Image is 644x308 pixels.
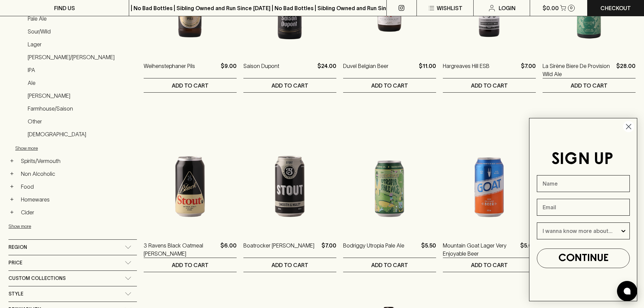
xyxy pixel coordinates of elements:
p: ADD TO CART [172,261,209,269]
p: ADD TO CART [571,81,607,90]
button: + [8,196,15,203]
div: Custom Collections [8,271,137,286]
p: ADD TO CART [271,81,308,90]
button: + [8,209,15,216]
input: Name [537,175,630,192]
span: SIGN UP [551,152,613,167]
span: Region [8,243,27,252]
a: [PERSON_NAME] [25,90,137,101]
a: Cider [18,207,137,218]
div: Region [8,240,137,255]
button: ADD TO CART [144,78,237,92]
a: [DEMOGRAPHIC_DATA] [25,128,137,140]
a: Ale [25,77,137,89]
button: Show more [8,219,97,233]
button: Show Options [620,223,627,239]
button: ADD TO CART [543,78,636,92]
p: ADD TO CART [371,261,408,269]
a: IPA [25,64,137,76]
p: $11.00 [419,62,436,78]
button: + [8,158,15,164]
button: + [8,183,15,190]
p: $28.00 [616,62,636,78]
input: Email [537,199,630,216]
p: ADD TO CART [371,81,408,90]
a: Food [18,181,137,192]
a: Sour/Wild [25,26,137,37]
span: Style [8,290,23,298]
input: I wanna know more about... [543,223,620,239]
p: Checkout [600,4,631,12]
p: $0.00 [543,4,559,12]
button: Close dialog [623,121,635,133]
a: 3 Ravens Black Oatmeal [PERSON_NAME] [144,241,218,258]
a: La Sirène Biere De Provision Wild Ale [543,62,614,78]
p: ADD TO CART [471,261,508,269]
div: FLYOUT Form [522,111,644,308]
p: $6.00 [220,241,237,258]
button: + [8,170,15,177]
p: ADD TO CART [471,81,508,90]
a: Bodriggy Utropia Pale Ale [343,241,404,258]
p: ADD TO CART [271,261,308,269]
p: $5.00 [520,241,536,258]
img: Bodriggy Utropia Pale Ale [343,113,436,231]
p: $7.00 [521,62,536,78]
p: $9.00 [221,62,237,78]
a: Mountain Goat Lager Very Enjoyable Beer [443,241,518,258]
img: 3 Ravens Black Oatmeal Stout [144,113,237,231]
p: $7.00 [321,241,336,258]
button: ADD TO CART [243,258,336,272]
p: $24.00 [317,62,336,78]
a: Other [25,116,137,127]
button: ADD TO CART [144,258,237,272]
a: Lager [25,39,137,50]
a: Spirits/Vermouth [18,155,137,167]
span: Price [8,259,22,267]
p: $5.50 [421,241,436,258]
p: FIND US [54,4,75,12]
a: Saison Dupont [243,62,279,78]
div: Price [8,255,137,270]
p: ADD TO CART [172,81,209,90]
a: Boatrocker [PERSON_NAME] [243,241,314,258]
a: Farmhouse/Saison [25,103,137,114]
button: ADD TO CART [343,78,436,92]
a: Weihenstephaner Pils [144,62,195,78]
button: Show more [15,141,104,155]
a: Pale Ale [25,13,137,24]
p: Login [499,4,516,12]
a: Non Alcoholic [18,168,137,180]
button: CONTINUE [537,248,630,268]
button: ADD TO CART [243,78,336,92]
img: Mountain Goat Lager Very Enjoyable Beer [443,113,536,231]
span: Custom Collections [8,274,66,283]
a: [PERSON_NAME]/[PERSON_NAME] [25,51,137,63]
img: Boatrocker Stout [243,113,336,231]
p: Wishlist [437,4,462,12]
a: Duvel Belgian Beer [343,62,388,78]
div: Style [8,286,137,302]
button: ADD TO CART [443,78,536,92]
button: ADD TO CART [443,258,536,272]
a: Homewares [18,194,137,205]
img: bubble-icon [624,288,630,294]
p: 0 [570,6,573,10]
button: ADD TO CART [343,258,436,272]
a: Hargreaves Hill ESB [443,62,490,78]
